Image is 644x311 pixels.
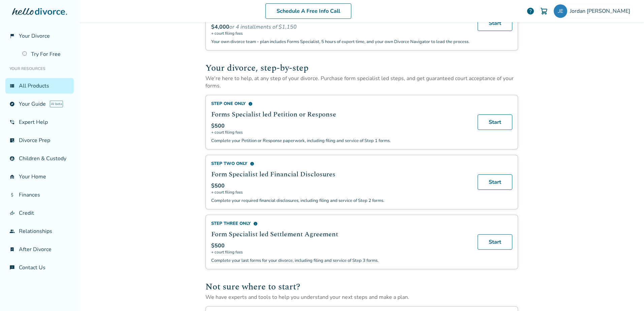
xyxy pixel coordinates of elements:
span: chat_info [9,265,15,270]
span: $500 [211,242,225,249]
span: $500 [211,122,225,130]
h2: Form Specialist led Settlement Agreement [211,229,470,239]
span: attach_money [9,192,15,198]
p: Complete your last forms for your divorce, including filing and service of Step 3 forms. [211,257,470,264]
a: chat_infoContact Us [5,260,74,275]
a: Try For Free [18,46,74,62]
span: + court filing fees [211,31,470,36]
p: We're here to help, at any step of your divorce. Purchase form specialist led steps, and get guar... [205,75,518,90]
span: view_list [9,83,15,89]
span: AI beta [50,101,63,107]
img: Cart [540,7,548,15]
div: Step Two Only [211,161,470,167]
span: $500 [211,182,225,189]
p: Your own divorce team - plan includes Forms Specialist, 5 hours of expert time, and your own Divo... [211,39,470,45]
p: We have experts and tools to help you understand your next steps and make a plan. [205,293,518,301]
h2: Form Specialist led Financial Disclosures [211,169,470,179]
a: attach_moneyFinances [5,187,74,203]
p: Complete your Petition or Response paperwork, including filing and service of Step 1 forms. [211,138,470,144]
span: account_child [9,156,15,161]
h2: Forms Specialist led Petition or Response [211,109,470,119]
img: jordan_evans@legaleaseplan.com [554,4,567,18]
span: flag_2 [9,33,15,39]
span: info [250,162,254,166]
a: exploreYour GuideAI beta [5,96,74,112]
a: Schedule A Free Info Call [265,3,351,19]
a: phone_in_talkExpert Help [5,114,74,130]
a: account_childChildren & Custody [5,151,74,166]
a: bookmark_checkAfter Divorce [5,242,74,257]
span: list_alt_check [9,138,15,143]
span: finance_mode [9,210,15,216]
span: + court filing fees [211,130,470,135]
div: Step One Only [211,101,470,107]
a: groupRelationships [5,223,74,239]
li: Your Resources [5,62,74,75]
a: list_alt_checkDivorce Prep [5,133,74,148]
a: flag_2Your Divorce [5,28,74,44]
span: bookmark_check [9,247,15,252]
span: Jordan [PERSON_NAME] [570,7,633,15]
a: garage_homeYour Home [5,169,74,184]
span: explore [9,101,15,107]
iframe: Chat Widget [610,279,644,311]
a: help [526,7,535,15]
span: group [9,229,15,234]
h2: Your divorce, step-by-step [205,61,518,75]
span: info [248,102,253,106]
span: phone_in_talk [9,119,15,125]
a: Start [478,234,512,250]
div: or 4 installments of $1,150 [211,23,470,31]
span: Your Divorce [19,32,50,40]
h2: Not sure where to start? [205,280,518,293]
span: info [253,221,258,226]
a: finance_modeCredit [5,205,74,221]
p: Complete your required financial disclosures, including filing and service of Step 2 forms. [211,198,470,204]
a: Start [478,174,512,190]
span: $4,000 [211,23,229,31]
span: + court filing fees [211,249,470,255]
span: garage_home [9,174,15,179]
a: view_listAll Products [5,78,74,94]
span: + court filing fees [211,189,470,195]
a: Start [478,114,512,130]
div: Step Three Only [211,220,470,227]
